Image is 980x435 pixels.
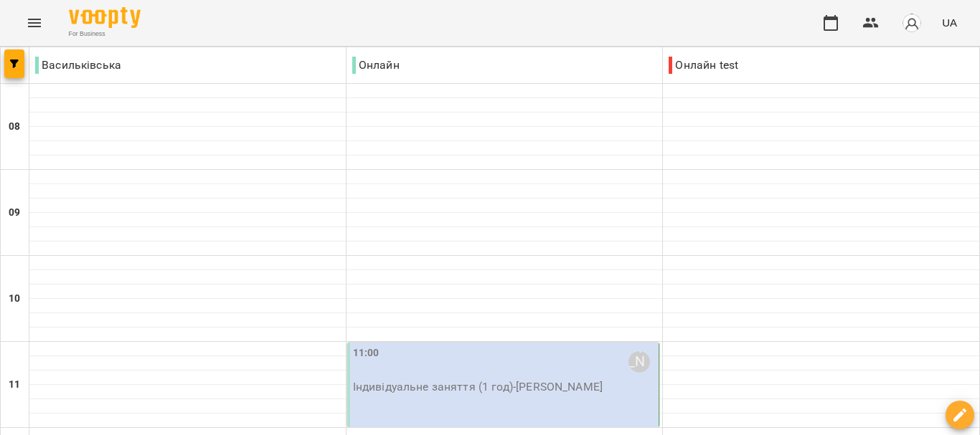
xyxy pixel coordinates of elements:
[9,377,20,393] h6: 11
[35,57,121,74] p: Васильківська
[352,57,400,74] p: Онлайн
[9,119,20,135] h6: 08
[69,29,141,39] span: For Business
[942,15,957,30] span: UA
[936,9,963,36] button: UA
[9,291,20,307] h6: 10
[669,57,738,74] p: Онлайн test
[353,378,656,396] p: Індивідуальне заняття (1 год) - [PERSON_NAME]
[902,13,922,33] img: avatar_s.png
[17,6,52,40] button: Menu
[69,7,141,28] img: Voopty Logo
[9,205,20,221] h6: 09
[353,345,380,361] label: 11:00
[628,351,650,373] div: Тетяна Бойко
